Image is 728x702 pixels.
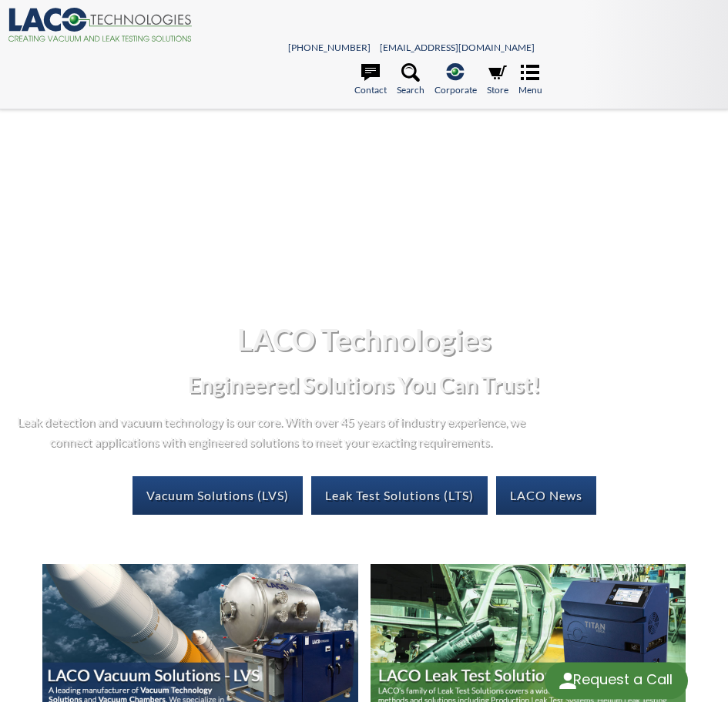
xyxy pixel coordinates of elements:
a: Menu [518,63,542,97]
a: Contact [354,63,387,97]
a: Leak Test Solutions (LTS) [311,476,488,515]
div: Request a Call [545,662,688,699]
a: Store [487,63,508,97]
span: Corporate [434,82,477,97]
a: Search [397,63,424,97]
div: Request a Call [573,662,673,697]
img: round button [555,668,580,693]
a: [PHONE_NUMBER] [288,42,371,53]
h2: Engineered Solutions You Can Trust! [12,371,716,399]
a: Vacuum Solutions (LVS) [133,476,303,515]
a: [EMAIL_ADDRESS][DOMAIN_NAME] [380,42,535,53]
p: Leak detection and vacuum technology is our core. With over 45 years of industry experience, we c... [12,411,528,451]
h1: LACO Technologies [12,321,716,358]
a: LACO News [496,476,596,515]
